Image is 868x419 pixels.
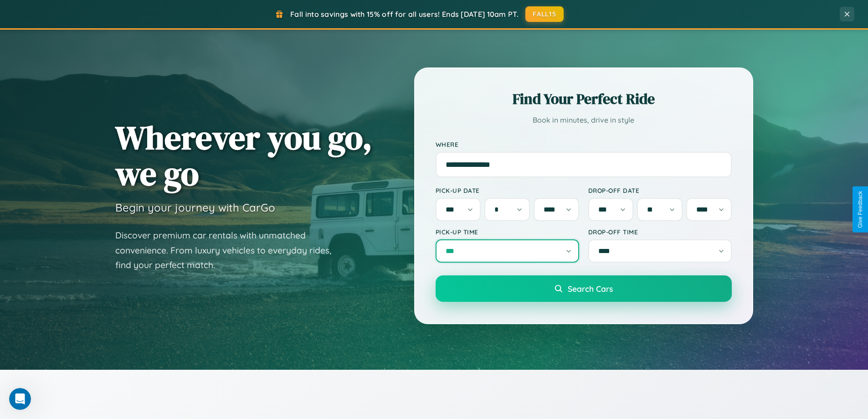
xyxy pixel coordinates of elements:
h3: Begin your journey with CarGo [115,201,275,214]
p: Book in minutes, drive in style [436,114,732,127]
p: Discover premium car rentals with unmatched convenience. From luxury vehicles to everyday rides, ... [115,228,343,273]
div: Give Feedback [857,191,863,228]
label: Where [436,140,732,148]
h2: Find Your Perfect Ride [436,89,732,109]
button: FALL15 [525,6,564,22]
button: Search Cars [436,275,732,302]
span: Fall into savings with 15% off for all users! Ends [DATE] 10am PT. [290,10,519,19]
span: Search Cars [568,284,613,294]
h1: Wherever you go, we go [115,119,372,191]
label: Pick-up Time [436,228,579,236]
label: Drop-off Time [588,228,732,236]
label: Pick-up Date [436,186,579,194]
iframe: Intercom live chat [9,388,31,410]
label: Drop-off Date [588,186,732,194]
